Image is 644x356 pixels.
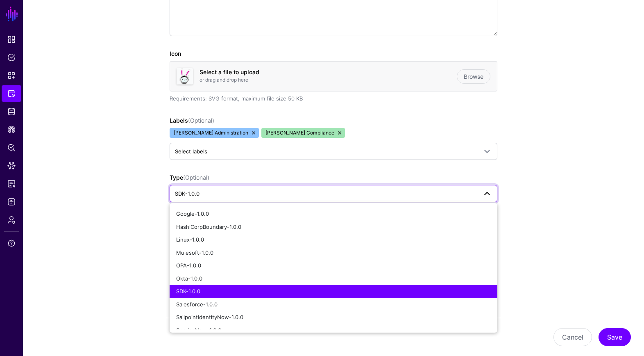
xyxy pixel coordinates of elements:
button: ServiceNow-1.0.0 [170,324,497,337]
a: SGNL [5,5,19,23]
span: Support [7,239,16,247]
span: CAEP Hub [7,126,16,134]
a: Logs [2,194,21,210]
span: Mulesoft-1.0.0 [176,249,213,256]
span: Policies [7,53,16,62]
button: Linux-1.0.0 [170,233,497,246]
button: Google-1.0.0 [170,208,497,221]
label: Icon [170,49,181,58]
button: OPA-1.0.0 [170,259,497,272]
a: Snippets [2,67,21,84]
a: CAEP Hub [2,121,21,138]
span: Salesforce-1.0.0 [176,301,218,308]
span: Dashboard [7,35,16,43]
span: Policy Lens [7,144,16,152]
span: [PERSON_NAME] Administration [170,128,259,138]
span: Protected Systems [7,89,16,98]
button: Salesforce-1.0.0 [170,298,497,311]
span: HashiCorpBoundary-1.0.0 [176,224,241,230]
span: (Optional) [188,117,214,124]
span: Data Lens [7,162,16,170]
label: Type [170,173,209,182]
a: Data Lens [2,157,21,174]
a: Dashboard [2,31,21,48]
span: Reports [7,180,16,188]
a: Policies [2,49,21,66]
button: Save [599,328,631,346]
button: SailpointIdentityNow-1.0.0 [170,311,497,324]
a: Browse [457,69,490,84]
span: SDK-1.0.0 [175,190,200,197]
span: (Optional) [183,174,209,181]
button: Mulesoft-1.0.0 [170,246,497,260]
span: Logs [7,198,16,206]
span: Google-1.0.0 [176,210,209,217]
span: SDK-1.0.0 [176,288,200,294]
span: Admin [7,216,16,224]
span: Linux-1.0.0 [176,236,204,243]
button: SDK-1.0.0 [170,285,497,298]
button: Okta-1.0.0 [170,272,497,285]
span: SailpointIdentityNow-1.0.0 [176,314,243,320]
div: Requirements: SVG format, maximum file size 50 KB [170,95,497,103]
span: Snippets [7,71,16,80]
button: HashiCorpBoundary-1.0.0 [170,221,497,234]
span: ServiceNow-1.0.0 [176,327,221,333]
a: Admin [2,212,21,228]
img: svg+xml;base64,PD94bWwgdmVyc2lvbj0iMS4wIiBlbmNvZGluZz0iVVRGLTgiPz4KPHN2ZyB2ZXJzaW9uPSIxLjEiIHhtbG... [177,68,193,84]
span: Identity Data Fabric [7,107,16,116]
a: Identity Data Fabric [2,103,21,120]
a: Policy Lens [2,139,21,156]
span: [PERSON_NAME] Compliance [261,128,345,138]
p: or drag and drop here [200,76,457,84]
a: Reports [2,176,21,192]
label: Labels [170,116,214,125]
span: Select labels [175,148,207,155]
span: OPA-1.0.0 [176,262,201,269]
h4: Select a file to upload [200,69,457,76]
button: Cancel [553,328,592,346]
a: Protected Systems [2,85,21,102]
span: Okta-1.0.0 [176,275,202,282]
